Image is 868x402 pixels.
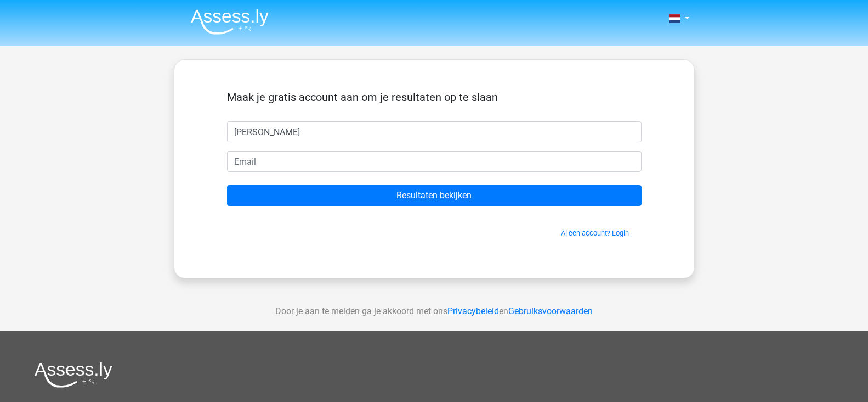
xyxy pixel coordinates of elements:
[561,229,629,237] a: Al een account? Login
[227,185,642,206] input: Resultaten bekijken
[227,121,642,142] input: Voornaam
[35,362,112,388] img: Assessly logo
[227,151,642,172] input: Email
[227,91,642,104] h5: Maak je gratis account aan om je resultaten op te slaan
[508,306,593,316] a: Gebruiksvoorwaarden
[191,9,269,35] img: Assessly
[447,306,499,316] a: Privacybeleid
